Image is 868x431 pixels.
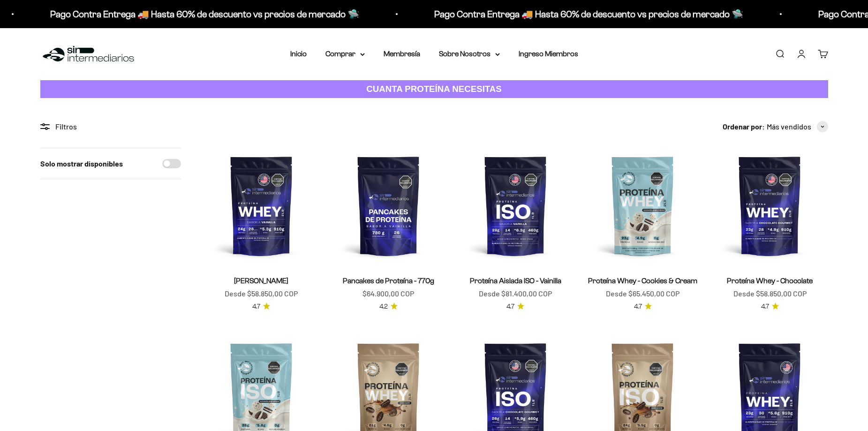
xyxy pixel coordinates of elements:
a: CUANTA PROTEÍNA NECESITAS [40,80,828,98]
span: Más vendidos [767,121,811,133]
sale-price: Desde $58.850,00 COP [733,287,807,300]
sale-price: Desde $81.400,00 COP [479,287,552,300]
a: Pancakes de Proteína - 770g [343,277,434,285]
a: 4.74.7 de 5.0 estrellas [506,302,524,312]
span: Ordenar por: [723,121,765,133]
summary: Comprar [325,48,365,60]
span: 4.7 [634,302,642,312]
div: Filtros [40,121,181,133]
span: 4.7 [252,302,260,312]
a: 4.74.7 de 5.0 estrellas [634,302,652,312]
p: Pago Contra Entrega 🚚 Hasta 60% de descuento vs precios de mercado 🛸 [425,7,734,22]
a: [PERSON_NAME] [234,277,288,285]
a: 4.74.7 de 5.0 estrellas [252,302,270,312]
a: Proteína Whey - Cookies & Cream [588,277,697,285]
a: Inicio [290,50,307,58]
a: Proteína Whey - Chocolate [727,277,813,285]
sale-price: Desde $65.450,00 COP [606,287,679,300]
a: Membresía [384,50,420,58]
p: Pago Contra Entrega 🚚 Hasta 60% de descuento vs precios de mercado 🛸 [41,7,350,22]
strong: CUANTA PROTEÍNA NECESITAS [366,84,502,94]
button: Más vendidos [767,121,828,133]
label: Solo mostrar disponibles [40,158,123,170]
span: 4.7 [506,302,514,312]
a: 4.74.7 de 5.0 estrellas [761,302,779,312]
sale-price: Desde $58.850,00 COP [225,287,298,300]
sale-price: $64.900,00 COP [362,287,414,300]
a: Proteína Aislada ISO - Vainilla [470,277,561,285]
span: 4.7 [761,302,769,312]
a: Ingreso Miembros [519,50,578,58]
span: 4.2 [379,302,388,312]
a: 4.24.2 de 5.0 estrellas [379,302,398,312]
summary: Sobre Nosotros [439,48,500,60]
